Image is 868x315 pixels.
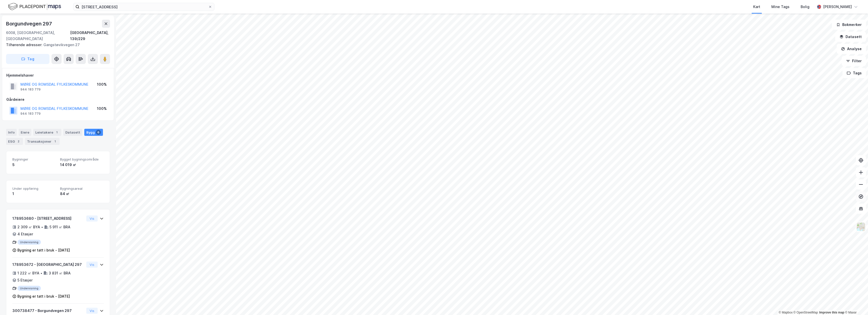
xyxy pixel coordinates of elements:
div: 2 [16,139,21,144]
div: 944 183 779 [20,112,41,116]
span: Tilhørende adresser: [6,43,43,47]
img: Z [856,222,866,232]
div: 84 ㎡ [60,191,104,197]
div: 1 [54,130,59,135]
div: 178953680 - [STREET_ADDRESS] [12,215,84,222]
button: Tags [843,68,866,78]
div: Info [6,129,17,136]
div: ESG [6,138,23,145]
div: Bolig [801,4,809,10]
div: 944 183 779 [20,87,41,91]
div: 2 309 ㎡ BYA [17,224,40,230]
div: 1 [52,139,58,144]
div: 5 911 ㎡ BRA [49,224,70,230]
div: 5 [12,162,56,168]
div: 178953672 - [GEOGRAPHIC_DATA] 297 [12,262,84,268]
div: Eiere [19,129,31,136]
div: 100% [97,81,107,87]
div: 3 831 ㎡ BRA [49,270,71,276]
div: Transaksjoner [25,138,60,145]
div: Gangstøvikvegen 27 [6,42,106,48]
div: Datasett [63,129,82,136]
button: Tag [6,54,49,64]
img: logo.f888ab2527a4732fd821a326f86c7f29.svg [8,2,61,11]
span: Under oppføring [12,186,56,191]
div: [GEOGRAPHIC_DATA], 139/229 [70,30,110,42]
div: Kart [753,4,760,10]
a: Improve this map [819,311,844,314]
div: 14 019 ㎡ [60,162,104,168]
div: 4 Etasjer [17,231,33,237]
div: [PERSON_NAME] [823,4,852,10]
button: Analyse [837,44,866,54]
span: Bygget bygningsområde [60,157,104,162]
div: 300738477 - Borgundvegen 297 [12,308,84,314]
span: Bygningsareal [60,186,104,191]
button: Vis [86,215,98,222]
button: Vis [86,308,98,314]
div: 5 Etasjer [17,277,33,283]
a: OpenStreetMap [794,311,818,314]
button: Filter [842,56,866,66]
div: Kontrollprogram for chat [843,291,868,315]
div: 1 222 ㎡ BYA [17,270,39,276]
div: Mine Tags [771,4,790,10]
div: • [40,271,42,275]
div: Bygg [84,129,103,136]
div: 100% [97,106,107,112]
div: Gårdeiere [6,97,110,103]
div: Hjemmelshaver [6,72,110,78]
button: Bokmerker [832,20,866,30]
div: 6 [96,130,101,135]
button: Datasett [835,32,866,42]
div: Bygning er tatt i bruk - [DATE] [17,293,70,299]
div: • [41,225,43,229]
iframe: Chat Widget [843,291,868,315]
div: 1 [12,191,56,197]
a: Mapbox [779,311,793,314]
span: Bygninger [12,157,56,162]
div: Bygning er tatt i bruk - [DATE] [17,247,70,253]
div: Leietakere [33,129,61,136]
div: Borgundvegen 297 [6,20,53,28]
input: Søk på adresse, matrikkel, gårdeiere, leietakere eller personer [79,3,208,11]
button: Vis [86,262,98,268]
div: 6008, [GEOGRAPHIC_DATA], [GEOGRAPHIC_DATA] [6,30,70,42]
